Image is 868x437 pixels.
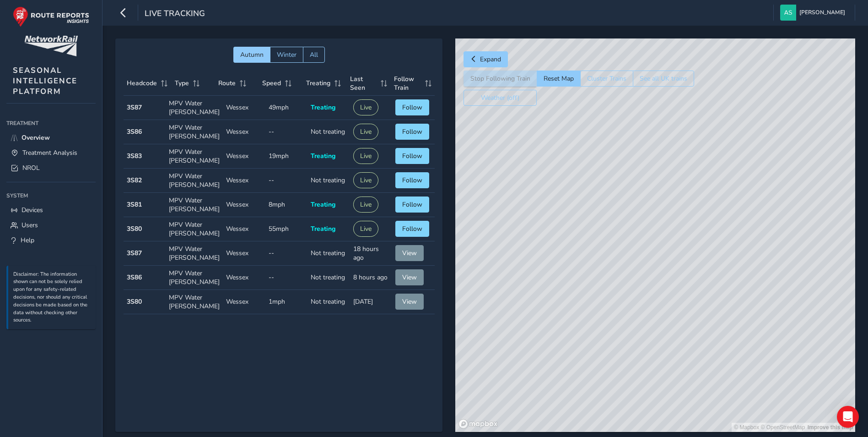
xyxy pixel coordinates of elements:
td: [DATE] [350,290,393,314]
button: Cluster Trains [580,71,633,87]
span: Follow [402,200,422,209]
td: Not treating [307,120,350,144]
button: Follow [395,124,429,140]
span: View [402,297,417,306]
td: MPV Water [PERSON_NAME] [166,120,223,144]
td: -- [265,266,308,290]
img: customer logo [24,36,78,56]
td: Wessex [223,217,265,241]
span: Treating [306,79,330,87]
a: Overview [6,130,96,145]
span: Follow [402,103,422,112]
td: -- [265,241,308,266]
td: MPV Water [PERSON_NAME] [166,193,223,217]
button: Follow [395,197,429,213]
td: 8mph [265,193,308,217]
button: All [303,47,325,63]
td: Wessex [223,144,265,169]
td: MPV Water [PERSON_NAME] [166,241,223,266]
a: Users [6,218,96,233]
td: MPV Water [PERSON_NAME] [166,217,223,241]
button: Winter [270,47,303,63]
strong: 3S81 [127,200,142,209]
td: 55mph [265,217,308,241]
div: Open Intercom Messenger [837,406,859,428]
span: Follow [402,127,422,136]
span: Route [218,79,236,87]
strong: 3S80 [127,297,142,306]
button: Live [353,99,378,115]
td: MPV Water [PERSON_NAME] [166,144,223,169]
td: Wessex [223,193,265,217]
td: MPV Water [PERSON_NAME] [166,96,223,120]
button: See all UK trains [633,71,694,87]
span: Overview [22,133,50,142]
button: Reset Map [537,71,580,87]
strong: 3S87 [127,249,142,257]
span: Headcode [127,79,157,87]
p: Disclaimer: The information shown can not be solely relied upon for any safety-related decisions,... [13,271,91,325]
span: Devices [22,206,43,214]
td: Wessex [223,96,265,120]
td: MPV Water [PERSON_NAME] [166,266,223,290]
strong: 3S80 [127,224,142,233]
strong: 3S82 [127,176,142,185]
strong: 3S86 [127,273,142,282]
td: Not treating [307,241,350,266]
button: Live [353,124,378,140]
span: Expand [480,55,501,64]
span: Users [22,221,38,229]
button: Live [353,197,378,213]
strong: 3S86 [127,127,142,136]
td: Wessex [223,266,265,290]
span: Follow [402,176,422,185]
span: Last Seen [350,75,377,92]
td: MPV Water [PERSON_NAME] [166,169,223,193]
div: System [6,189,96,202]
td: -- [265,169,308,193]
button: View [395,269,424,285]
a: Help [6,233,96,248]
button: Follow [395,172,429,188]
span: Help [21,236,34,245]
a: Treatment Analysis [6,145,96,160]
td: Not treating [307,290,350,314]
span: Autumn [240,50,264,59]
span: Follow [402,224,422,233]
td: Wessex [223,241,265,266]
td: -- [265,120,308,144]
div: Treatment [6,116,96,130]
td: 8 hours ago [350,266,393,290]
span: View [402,273,417,282]
td: Not treating [307,266,350,290]
span: Follow [402,152,422,160]
strong: 3S87 [127,103,142,112]
button: Live [353,148,378,164]
td: MPV Water [PERSON_NAME] [166,290,223,314]
span: Live Tracking [145,8,205,21]
button: [PERSON_NAME] [780,5,848,21]
button: Weather (off) [464,90,537,106]
td: 18 hours ago [350,241,393,266]
span: Treating [311,224,335,233]
span: Follow Train [394,75,422,92]
button: Autumn [233,47,270,63]
span: Treating [311,200,335,209]
td: Wessex [223,169,265,193]
span: NROL [22,164,40,172]
td: 49mph [265,96,308,120]
span: Treating [311,152,335,160]
img: rr logo [13,6,89,27]
span: Treating [311,103,335,112]
strong: 3S83 [127,152,142,160]
span: Winter [277,50,297,59]
button: Follow [395,221,429,237]
button: Follow [395,99,429,115]
button: Expand [464,51,508,67]
span: All [310,50,318,59]
span: Type [175,79,189,87]
button: View [395,294,424,310]
td: Wessex [223,290,265,314]
button: Live [353,172,378,188]
span: [PERSON_NAME] [799,5,845,21]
